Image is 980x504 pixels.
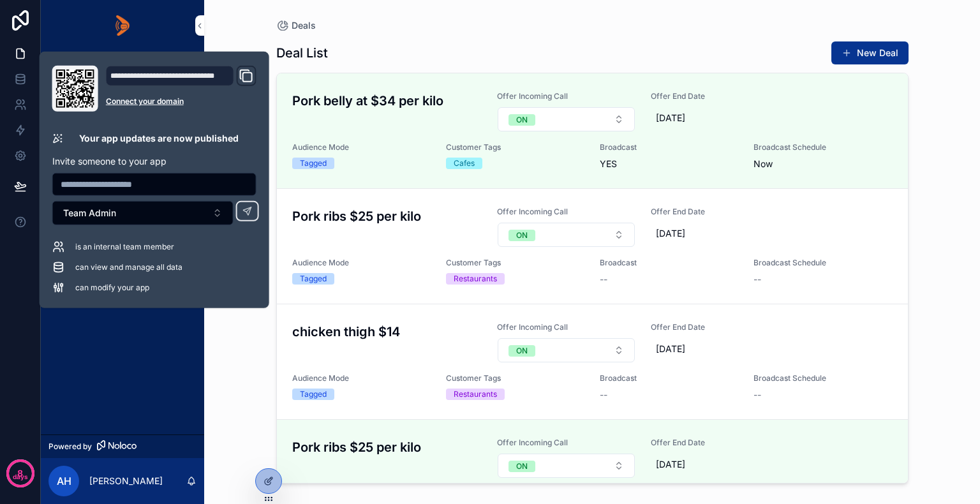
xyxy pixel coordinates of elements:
button: Select Button [498,338,635,362]
span: Offer Incoming Call [497,438,635,448]
div: Tagged [300,158,327,169]
div: Cafes [454,158,475,169]
span: can modify your app [75,283,149,293]
span: Audience Mode [292,258,431,268]
span: [DATE] [656,112,784,124]
span: Offer End Date [651,207,789,217]
span: Audience Mode [292,142,431,152]
p: days [13,472,28,482]
span: Offer End Date [651,438,789,448]
div: ON [516,345,528,357]
span: Offer Incoming Call [497,91,635,101]
div: Restaurants [454,273,497,285]
span: Team Admin [63,207,116,219]
p: [PERSON_NAME] [89,475,163,487]
span: is an internal team member [75,242,174,252]
span: AH [57,473,71,489]
p: Invite someone to your app [52,155,256,168]
div: scrollable content [41,51,204,304]
span: -- [754,389,761,401]
span: Broadcast Schedule [754,142,892,152]
span: -- [600,273,607,286]
span: Broadcast [600,142,738,152]
span: Broadcast [600,258,738,268]
a: Pork ribs $25 per kiloOffer Incoming CallSelect ButtonOffer End Date[DATE]Audience ModeTaggedCust... [277,189,908,304]
span: Broadcast Schedule [754,258,892,268]
div: ON [516,461,528,472]
p: 8 [17,467,23,480]
span: Deals [292,19,316,32]
span: [DATE] [656,458,784,471]
h3: Pork belly at $34 per kilo [292,91,482,110]
span: Offer End Date [651,91,789,101]
span: [DATE] [656,343,784,355]
p: Your app updates are now published [79,132,239,145]
span: Now [754,158,892,170]
a: Connect your domain [106,96,256,107]
div: Tagged [300,389,327,400]
div: ON [516,114,528,126]
button: Select Button [498,454,635,478]
span: Broadcast [600,373,738,383]
span: YES [600,158,738,170]
button: Select Button [498,107,635,131]
span: [DATE] [656,227,784,240]
span: Customer Tags [446,142,584,152]
span: Offer Incoming Call [497,322,635,332]
span: Offer End Date [651,322,789,332]
span: Customer Tags [446,258,584,268]
img: App logo [115,15,130,36]
span: Customer Tags [446,373,584,383]
h3: chicken thigh $14 [292,322,482,341]
h3: Pork ribs $25 per kilo [292,207,482,226]
span: Broadcast Schedule [754,373,892,383]
div: Domain and Custom Link [106,66,256,112]
button: New Deal [831,41,909,64]
h3: Pork ribs $25 per kilo [292,438,482,457]
a: Deals [276,19,316,32]
h1: Deal List [276,44,328,62]
div: Tagged [300,273,327,285]
span: can view and manage all data [75,262,182,272]
span: Offer Incoming Call [497,207,635,217]
div: Restaurants [454,389,497,400]
a: Pork belly at $34 per kiloOffer Incoming CallSelect ButtonOffer End Date[DATE]Audience ModeTagged... [277,73,908,189]
a: chicken thigh $14Offer Incoming CallSelect ButtonOffer End Date[DATE]Audience ModeTaggedCustomer ... [277,304,908,420]
a: Powered by [41,434,204,458]
button: Select Button [498,223,635,247]
span: Powered by [48,441,92,452]
div: ON [516,230,528,241]
span: -- [600,389,607,401]
span: -- [754,273,761,286]
button: Select Button [52,201,234,225]
span: Audience Mode [292,373,431,383]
